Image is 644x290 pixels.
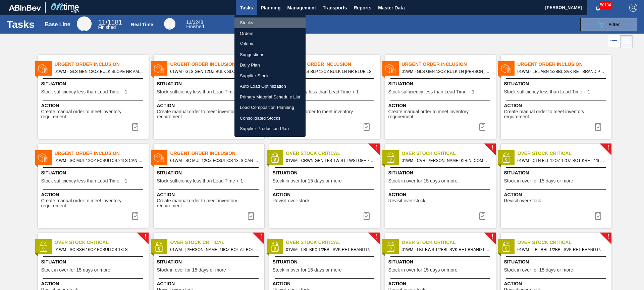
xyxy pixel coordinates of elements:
[234,28,306,39] a: Orders
[234,92,306,102] a: Primary Material Schedule List
[234,49,306,60] a: Suggestions
[234,102,306,113] a: Load Composition Planning
[234,39,306,49] a: Volume
[234,81,306,92] a: Auto Load Optimization
[234,71,306,81] a: Supplier Stock
[234,113,306,124] a: Consolidated Stocks
[234,17,306,28] a: Stocks
[234,60,306,71] a: Daily Plan
[234,123,306,134] a: Supplier Production Plan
